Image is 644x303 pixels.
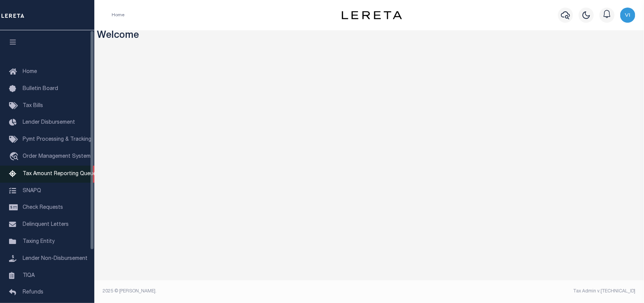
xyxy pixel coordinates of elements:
[23,137,91,142] span: Pymt Processing & Tracking
[112,12,124,19] li: Home
[23,256,88,261] span: Lender Non-Disbursement
[23,239,55,244] span: Taxing Entity
[23,205,63,210] span: Check Requests
[23,273,35,278] span: TIQA
[23,69,37,75] span: Home
[23,120,75,125] span: Lender Disbursement
[97,30,641,42] h3: Welcome
[23,103,43,109] span: Tax Bills
[342,11,402,19] img: logo-dark.svg
[23,154,91,159] span: Order Management System
[23,171,96,177] span: Tax Amount Reporting Queue
[9,152,21,162] i: travel_explore
[375,288,636,295] div: Tax Admin v.[TECHNICAL_ID]
[23,222,69,227] span: Delinquent Letters
[620,8,635,23] img: svg+xml;base64,PHN2ZyB4bWxucz0iaHR0cDovL3d3dy53My5vcmcvMjAwMC9zdmciIHBvaW50ZXItZXZlbnRzPSJub25lIi...
[23,290,43,295] span: Refunds
[23,86,58,92] span: Bulletin Board
[23,188,41,193] span: SNAPQ
[97,288,369,295] div: 2025 © [PERSON_NAME].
